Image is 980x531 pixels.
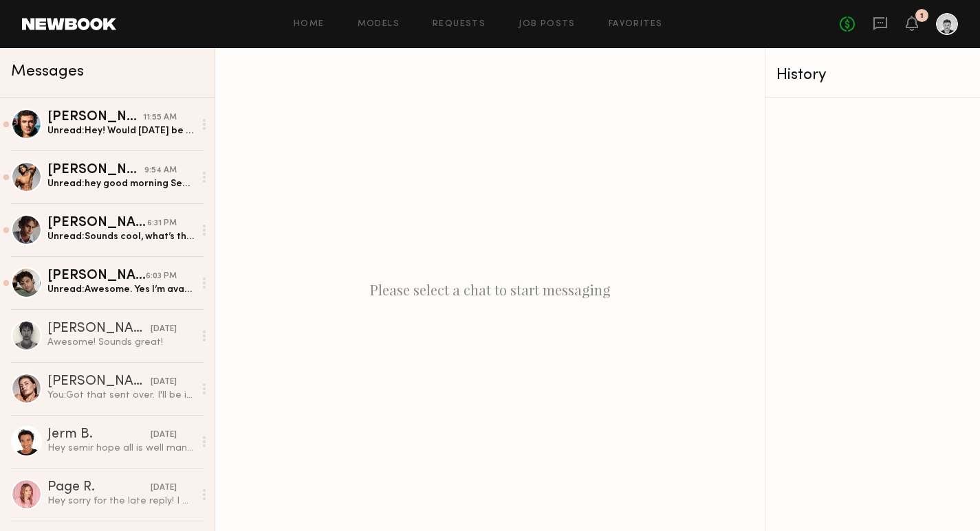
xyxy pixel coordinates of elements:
[11,64,84,80] span: Messages
[519,20,576,29] a: Job Posts
[151,323,177,336] div: [DATE]
[47,163,144,177] div: [PERSON_NAME]
[920,12,924,20] div: 1
[47,495,194,508] div: Hey sorry for the late reply! I was out of town working. If you have any other upcoming projects ...
[47,375,151,389] div: [PERSON_NAME]
[144,164,177,177] div: 9:54 AM
[47,442,194,455] div: Hey semir hope all is well man Just checking in to see if you have any shoots coming up. Since we...
[358,20,400,29] a: Models
[47,177,194,190] div: Unread: hey good morning Semir! would love to work with you guys but just need to plan for sure i...
[609,20,663,29] a: Favorites
[151,429,177,442] div: [DATE]
[47,216,147,230] div: [PERSON_NAME]
[47,481,151,495] div: Page R.
[294,20,325,29] a: Home
[151,482,177,495] div: [DATE]
[47,336,194,349] div: Awesome! Sounds great!
[47,111,143,124] div: [PERSON_NAME]
[47,283,194,296] div: Unread: Awesome. Yes I’m available!
[47,322,151,336] div: [PERSON_NAME]
[47,124,194,137] div: Unread: Hey! Would [DATE] be all day or just few hours? Just had another client reach out asking ...
[47,269,146,283] div: [PERSON_NAME]
[146,270,177,283] div: 6:03 PM
[151,376,177,389] div: [DATE]
[776,67,969,83] div: History
[433,20,486,29] a: Requests
[143,111,177,124] div: 11:55 AM
[215,48,765,531] div: Please select a chat to start messaging
[47,389,194,402] div: You: Got that sent over. I'll be in touch [DATE]. If you need anything from me, feel free to mess...
[47,230,194,243] div: Unread: Sounds cool, what’s the details ?
[147,217,177,230] div: 6:31 PM
[47,428,151,442] div: Jerm B.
